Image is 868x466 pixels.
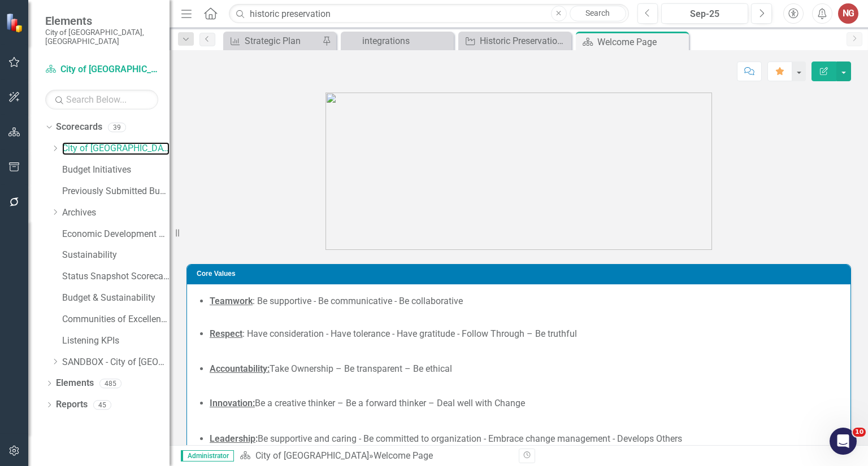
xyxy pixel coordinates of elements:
[229,4,628,24] input: Search ClearPoint...
[62,228,170,241] a: Economic Development Office
[45,28,158,46] small: City of [GEOGRAPHIC_DATA], [GEOGRAPHIC_DATA]
[853,428,866,437] span: 10
[210,398,255,408] strong: Innovation:
[62,335,170,348] a: Listening KPIs
[6,12,26,33] img: ClearPoint Strategy
[374,450,433,461] div: Welcome Page
[62,356,170,369] a: SANDBOX - City of [GEOGRAPHIC_DATA]
[245,34,319,48] div: Strategic Plan
[62,185,170,198] a: Previously Submitted Budget Initiatives
[108,122,126,132] div: 39
[56,377,94,390] a: Elements
[665,7,744,21] div: Sep-25
[62,164,170,177] a: Budget Initiatives
[181,450,234,461] span: Administrator
[62,270,170,283] a: Status Snapshot Scorecard
[45,14,158,28] span: Elements
[45,63,158,76] a: City of [GEOGRAPHIC_DATA]
[661,3,748,24] button: Sep-25
[362,34,451,48] div: integrations
[62,206,170,219] a: Archives
[45,90,158,109] input: Search Below...
[62,292,170,305] a: Budget & Sustainability
[461,34,568,48] a: Historic Preservation Program
[838,3,858,24] button: NG
[480,34,568,48] div: Historic Preservation Program
[210,328,242,339] strong: Respect
[570,6,626,21] a: Search
[56,121,102,134] a: Scorecards
[210,397,839,410] li: Be a creative thinker – Be a forward thinker – Deal well with Change
[830,428,857,455] iframe: Intercom live chat
[197,270,845,278] h3: Core Values
[93,400,111,410] div: 45
[210,433,839,446] li: Be supportive and caring - Be committed to organization - Embrace change management - Develops Ot...
[240,450,510,463] div: »
[210,295,839,308] li: : Be supportive - Be communicative - Be collaborative
[210,328,839,341] li: : Have consideration - Have tolerance - Have gratitude - Follow Through – Be truthful
[62,313,170,326] a: Communities of Excellence
[597,35,686,49] div: Welcome Page
[210,433,255,444] u: Leadership
[344,34,451,48] a: integrations
[62,142,170,155] a: City of [GEOGRAPHIC_DATA]
[255,450,369,461] a: City of [GEOGRAPHIC_DATA]
[99,379,121,388] div: 485
[210,363,270,374] strong: Accountability:
[325,93,712,250] img: 636613840959600000.png
[210,363,839,376] li: Take Ownership – Be transparent – Be ethical
[62,249,170,262] a: Sustainability
[56,398,88,411] a: Reports
[255,433,258,444] strong: :
[226,34,319,48] a: Strategic Plan
[210,296,253,306] u: Teamwork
